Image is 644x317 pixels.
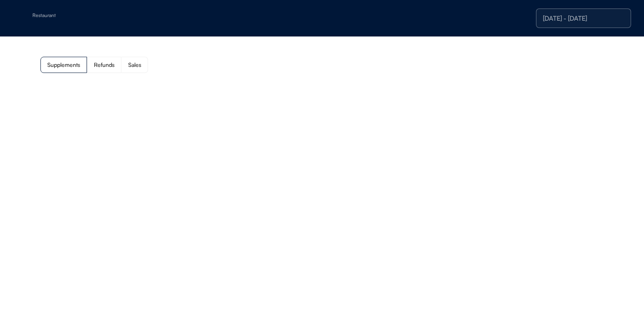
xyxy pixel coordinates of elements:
div: [DATE] - [DATE] [543,15,624,21]
div: Refunds [94,62,114,68]
div: Restaurant [32,13,134,18]
div: Sales [128,62,141,68]
div: Supplements [47,62,80,68]
img: yH5BAEAAAAALAAAAAABAAEAAAIBRAA7 [16,12,29,25]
